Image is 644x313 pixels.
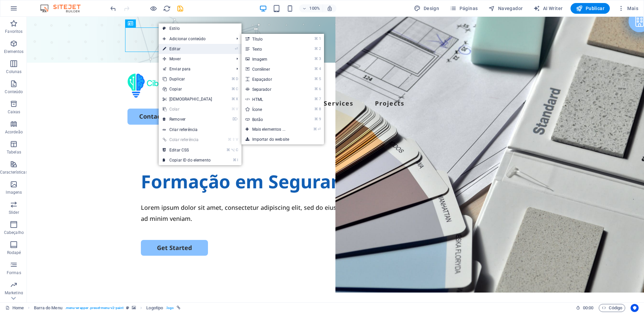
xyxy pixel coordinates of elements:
a: ⌘3Imagem [241,54,299,64]
span: : [588,305,589,310]
a: ⌘DDuplicar [159,74,216,84]
a: ⌘5Espaçador [241,74,299,84]
i: V [236,107,238,111]
i: V [236,137,238,142]
i: 4 [319,67,321,71]
a: ⌘⌥CEditar CSS [159,145,216,155]
i: ⏎ [318,127,321,131]
a: ⌦Remover [159,114,216,124]
span: . logo [166,304,174,312]
h6: Tempo de sessão [576,304,594,312]
i: ⇧ [232,137,235,142]
a: ⌘9Botão [241,114,299,124]
i: I [237,158,238,162]
a: Importar do website [241,134,324,144]
span: Mover [159,54,231,64]
p: Conteúdo [5,89,23,95]
i: Este elemento contém um plano de fundo [132,306,136,310]
i: ⌘ [314,97,318,101]
p: Cabeçalho [4,230,24,235]
a: ⌘1Título [241,34,299,44]
i: ⌦ [232,117,238,121]
button: reload [163,4,171,12]
i: 8 [319,107,321,111]
p: Tabelas [7,149,21,155]
i: ⌘ [314,107,318,111]
i: C [236,148,238,152]
a: ⌘VColar [159,104,216,114]
span: . menu-wrapper .preset-menu-v2-paint [65,304,123,312]
button: 100% [299,4,323,12]
i: ⌘ [314,67,318,71]
p: Rodapé [7,250,21,255]
i: ⌘ [314,117,318,121]
i: ⌘ [314,57,318,61]
i: ⌘ [233,158,236,162]
i: Este elemento é uma predefinição personalizável [126,306,129,310]
button: Navegador [486,3,525,14]
p: Slider [9,210,19,215]
img: Editor Logo [39,4,89,12]
span: Código [602,304,622,312]
a: ⌘⇧VColar referência [159,135,216,145]
span: Adicionar conteúdo [159,34,231,44]
p: Imagens [6,190,22,195]
p: Elementos [4,49,23,54]
a: ⌘7HTML [241,94,299,104]
span: Publicar [576,5,604,12]
nav: breadcrumb [34,304,180,312]
i: Este elemento está vinculado [177,306,180,310]
i: 6 [319,87,321,91]
i: X [236,97,238,101]
p: Acordeão [5,129,23,135]
i: ⌘ [226,148,230,152]
span: Clique para selecionar. Clique duas vezes para editar [146,304,163,312]
i: 7 [319,97,321,101]
p: Formas [7,270,21,275]
button: Design [411,3,442,14]
a: Criar referência [159,125,241,135]
i: ⌘ [228,137,231,142]
span: Páginas [450,5,478,12]
i: ⌥ [231,148,235,152]
button: Páginas [447,3,480,14]
i: ⌘ [231,107,235,111]
i: 9 [319,117,321,121]
span: 00 00 [583,304,593,312]
i: Ao redimensionar, ajusta automaticamente o nível de zoom para caber no dispositivo escolhido. [327,5,333,11]
a: Enviar para [159,64,231,74]
i: ⏎ [235,47,238,51]
i: 3 [319,57,321,61]
button: undo [109,4,117,12]
span: AI Writer [533,5,562,12]
button: Mais [615,3,641,14]
i: ⌘ [314,47,318,51]
a: ⌘⏎Mais elementos ... [241,124,299,134]
a: ⌘X[DEMOGRAPHIC_DATA] [159,94,216,104]
a: ⌘6Separador [241,84,299,94]
a: ⌘CCopiar [159,84,216,94]
i: 5 [319,77,321,81]
p: Colunas [6,69,21,74]
button: Usercentrics [631,304,639,312]
span: Mais [618,5,638,12]
i: ⌘ [314,87,318,91]
button: Publicar [571,3,610,14]
i: ⌘ [313,127,317,131]
a: Estilo [159,23,241,34]
button: save [176,4,184,12]
i: D [236,77,238,81]
i: 2 [319,47,321,51]
i: 1 [319,37,321,41]
span: Design [414,5,439,12]
i: Desfazer: Mudar as cores (Ctrl+Z) [109,5,117,12]
i: C [236,87,238,91]
h6: 100% [309,4,320,12]
span: Clique para selecionar. Clique duas vezes para editar [34,304,62,312]
i: ⌘ [314,37,318,41]
a: ⏎Editar [159,44,216,54]
p: Favoritos [5,29,22,34]
i: ⌘ [231,77,235,81]
a: Clique para cancelar a seleção. Clique duas vezes para abrir as Páginas [5,304,24,312]
a: ⌘4Contêiner [241,64,299,74]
